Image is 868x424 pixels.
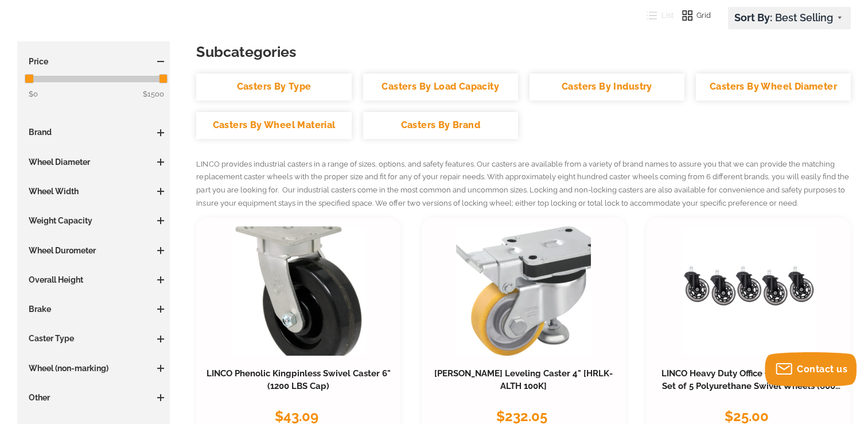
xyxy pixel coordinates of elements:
a: Casters By Industry [530,74,684,101]
h3: Wheel Diameter [23,156,164,168]
h3: Price [23,56,164,67]
span: $0 [29,90,38,98]
h3: Overall Height [23,274,164,286]
button: Grid [674,7,711,24]
span: $1500 [143,88,164,101]
h3: Wheel Width [23,186,164,197]
h3: Caster Type [23,333,164,344]
h3: Wheel Durometer [23,245,164,256]
a: Casters By Load Capacity [363,74,518,101]
h3: Wheel (non-marking) [23,363,164,374]
h3: Brand [23,126,164,138]
a: [PERSON_NAME] Leveling Caster 4" [HRLK-ALTH 100K] [434,368,613,391]
span: Contact us [797,364,847,375]
h3: Subcategories [196,41,851,62]
a: Casters By Wheel Diameter [696,74,851,101]
a: Casters By Wheel Material [196,112,351,139]
h3: Other [23,392,164,403]
p: LINCO provides industrial casters in a range of sizes, options, and safety features. Our casters ... [196,158,851,210]
h3: Brake [23,303,164,315]
button: List [638,7,674,24]
a: Casters By Brand [363,112,518,139]
button: Contact us [765,352,857,387]
a: LINCO Heavy Duty Office Chair Casters 3" - Set of 5 Polyurethane Swivel Wheels (600 LBS Cap Combi... [661,368,840,404]
a: LINCO Phenolic Kingpinless Swivel Caster 6" (1200 LBS Cap) [207,368,391,391]
a: Casters By Type [196,74,351,101]
h3: Weight Capacity [23,215,164,226]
